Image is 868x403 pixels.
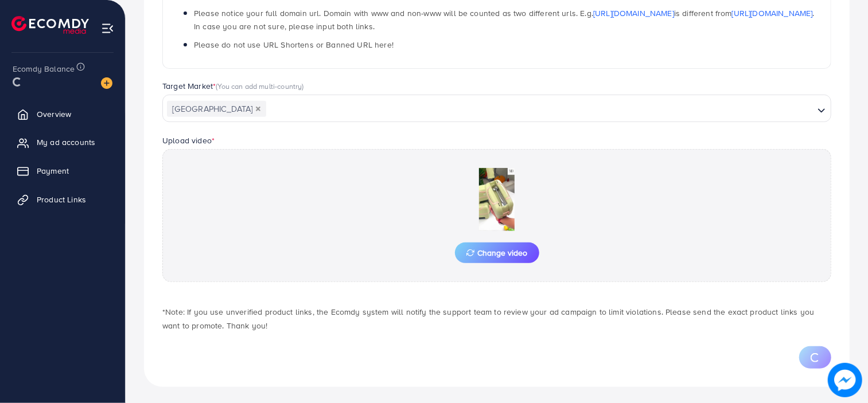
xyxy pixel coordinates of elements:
[439,168,554,231] img: Preview Image
[37,165,69,177] span: Payment
[13,63,75,75] span: Ecomdy Balance
[9,131,116,154] a: My ad accounts
[732,7,813,19] a: [URL][DOMAIN_NAME]
[455,242,539,263] button: Change video
[167,101,266,117] span: [GEOGRAPHIC_DATA]
[37,194,86,205] span: Product Links
[162,95,831,122] div: Search for option
[101,22,114,35] img: menu
[9,103,116,126] a: Overview
[37,108,71,120] span: Overview
[162,135,215,146] label: Upload video
[101,77,112,89] img: image
[267,100,813,118] input: Search for option
[216,81,303,91] span: (You can add multi-country)
[466,249,528,257] span: Change video
[162,305,831,332] p: *Note: If you use unverified product links, the Ecomdy system will notify the support team to rev...
[194,39,394,50] span: Please do not use URL Shortens or Banned URL here!
[9,159,116,182] a: Payment
[162,80,304,92] label: Target Market
[11,16,89,34] img: logo
[9,188,116,211] a: Product Links
[828,363,862,397] img: image
[255,106,261,112] button: Deselect Pakistan
[37,136,95,148] span: My ad accounts
[194,7,815,32] span: Please notice your full domain url. Domain with www and non-www will be counted as two different ...
[593,7,674,19] a: [URL][DOMAIN_NAME]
